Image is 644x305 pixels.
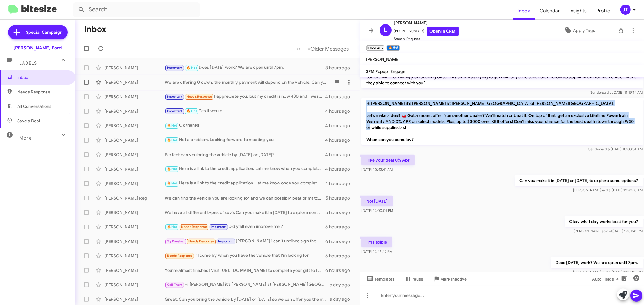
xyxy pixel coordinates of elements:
[394,19,459,27] span: [PERSON_NAME]
[361,196,393,206] p: Not [DATE]
[167,95,183,99] span: Important
[361,98,643,145] p: Hi [PERSON_NAME] it's [PERSON_NAME] at [PERSON_NAME][GEOGRAPHIC_DATA] of [PERSON_NAME][GEOGRAPHIC...
[8,25,68,39] a: Special Campaign
[394,27,459,36] span: [PHONE_NUMBER]
[361,155,415,165] p: I like your deal 0% Apr
[167,138,177,142] span: 🔥 Hot
[297,45,300,52] span: «
[400,274,428,285] button: Pause
[600,147,611,151] span: said at
[211,225,226,229] span: Important
[167,167,177,171] span: 🔥 Hot
[592,274,621,285] span: Auto Fields
[365,274,395,285] span: Templates
[361,208,393,213] span: [DATE] 12:00:01 PM
[601,188,612,192] span: said at
[167,283,183,287] span: Call Them
[620,5,631,15] div: JT
[535,2,565,20] a: Calendar
[592,2,615,20] span: Profile
[330,282,355,288] div: a day ago
[590,90,643,95] span: Sender [DATE] 11:19:14 AM
[325,267,355,273] div: 6 hours ago
[325,181,355,187] div: 4 hours ago
[311,46,349,52] span: Older Messages
[73,2,200,17] input: Search
[84,24,106,34] h1: Inbox
[304,42,353,55] button: Next
[601,270,612,274] span: said at
[325,224,355,230] div: 6 hours ago
[167,254,193,258] span: Needs Response
[366,45,384,51] small: Important
[615,5,637,15] button: JT
[366,69,388,74] span: SPM Popup
[307,45,311,52] span: »
[104,267,165,273] div: [PERSON_NAME]
[565,2,592,20] span: Insights
[165,195,325,201] div: We can find the vehicle you are looking for and we can possibly beat or match that offer. Can you...
[165,281,330,288] div: Hi [PERSON_NAME] it's [PERSON_NAME] at [PERSON_NAME][GEOGRAPHIC_DATA] of [PERSON_NAME][GEOGRAPHIC...
[514,175,643,186] p: Can you make it in [DATE] or [DATE] to explore some options?
[17,89,69,95] span: Needs Response
[394,36,459,42] span: Special Request
[550,257,643,268] p: Does [DATE] work? We are open until 7pm.
[325,152,355,158] div: 4 hours ago
[17,74,69,80] span: Inbox
[325,137,355,143] div: 4 hours ago
[19,61,37,66] span: Labels
[104,137,165,143] div: [PERSON_NAME]
[573,188,643,192] span: [PERSON_NAME] [DATE] 11:28:58 AM
[17,103,51,109] span: All Conversations
[104,209,165,215] div: [PERSON_NAME]
[19,135,32,141] span: More
[543,25,615,36] button: Apply Tags
[573,270,643,274] span: [PERSON_NAME] [DATE] 12:55:10 PM
[325,94,355,100] div: 4 hours ago
[165,180,325,187] div: Here is a link to the credit application. Let me know once you complete it [URL][DOMAIN_NAME]
[325,65,355,71] div: 3 hours ago
[387,45,400,51] small: 🔥 Hot
[104,253,165,259] div: [PERSON_NAME]
[360,274,400,285] button: Templates
[104,152,165,158] div: [PERSON_NAME]
[165,64,325,71] div: Does [DATE] work? We are open until 7pm.
[165,165,325,172] div: Here is a link to the credit application. Let me know when you complete it. [URL][DOMAIN_NAME]
[104,224,165,230] div: [PERSON_NAME]
[325,253,355,259] div: 6 hours ago
[325,166,355,172] div: 4 hours ago
[104,108,165,114] div: [PERSON_NAME]
[165,122,325,129] div: Ok thanks
[104,238,165,244] div: [PERSON_NAME]
[325,195,355,201] div: 5 hours ago
[588,147,643,151] span: Sender [DATE] 10:03:34 AM
[104,123,165,129] div: [PERSON_NAME]
[181,225,207,229] span: Needs Response
[384,25,387,35] span: L
[104,94,165,100] div: [PERSON_NAME]
[361,249,392,254] span: [DATE] 12:46:47 PM
[294,42,353,55] nav: Page navigation example
[391,69,406,74] span: Engage
[165,238,325,245] div: [PERSON_NAME] i can't until we sign the contract which was supposed to be in October now they are...
[167,109,183,113] span: Important
[428,274,472,285] button: Mark Inactive
[17,118,40,124] span: Save a Deal
[325,209,355,215] div: 5 hours ago
[427,27,459,36] a: Open in CRM
[574,229,643,233] span: [PERSON_NAME] [DATE] 12:01:41 PM
[167,66,183,70] span: Important
[513,2,535,20] a: Inbox
[187,95,212,99] span: Needs Response
[165,209,325,215] div: We have all different types of suv's Can you make it in [DATE] to explore some options?
[330,296,355,302] div: a day ago
[325,108,355,114] div: 4 hours ago
[602,229,612,233] span: said at
[14,45,62,51] div: [PERSON_NAME] Ford
[412,274,424,285] span: Pause
[361,167,393,172] span: [DATE] 10:43:41 AM
[441,274,467,285] span: Mark Inactive
[104,65,165,71] div: [PERSON_NAME]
